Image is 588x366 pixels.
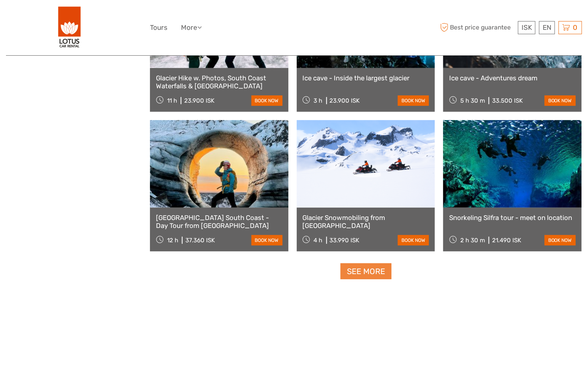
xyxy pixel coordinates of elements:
div: 23.900 ISK [184,97,214,104]
p: We're away right now. Please check back later! [11,14,90,20]
a: [GEOGRAPHIC_DATA] South Coast - Day Tour from [GEOGRAPHIC_DATA] [156,214,282,230]
span: 2 h 30 m [460,237,485,244]
a: More [181,22,202,33]
div: 23.900 ISK [330,97,360,104]
a: See more [341,263,391,280]
div: EN [539,21,555,34]
a: book now [545,235,576,245]
a: book now [251,95,282,106]
span: 0 [572,23,578,31]
a: Ice cave - Inside the largest glacier [303,74,429,82]
a: book now [251,235,282,245]
span: ISK [522,23,532,31]
span: 4 h [314,237,323,244]
span: 11 h [167,97,177,104]
div: 33.500 ISK [492,97,523,104]
div: 21.490 ISK [492,237,521,244]
a: Tours [150,22,167,33]
span: 5 h 30 m [460,97,485,104]
a: book now [398,235,429,245]
div: 33.990 ISK [330,237,360,244]
span: Best price guarantee [438,21,516,34]
a: Snorkeling Silfra tour - meet on location [449,214,576,222]
a: Glacier Snowmobiling from [GEOGRAPHIC_DATA] [303,214,429,230]
span: 3 h [314,97,323,104]
button: Open LiveChat chat widget [92,12,101,22]
div: 37.360 ISK [185,237,215,244]
img: 443-e2bd2384-01f0-477a-b1bf-f993e7f52e7d_logo_big.png [58,6,81,49]
a: book now [398,95,429,106]
span: 12 h [167,237,178,244]
a: Ice cave - Adventures dream [449,74,576,82]
a: Glacier Hike w. Photos, South Coast Waterfalls & [GEOGRAPHIC_DATA] [156,74,282,90]
a: book now [545,95,576,106]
